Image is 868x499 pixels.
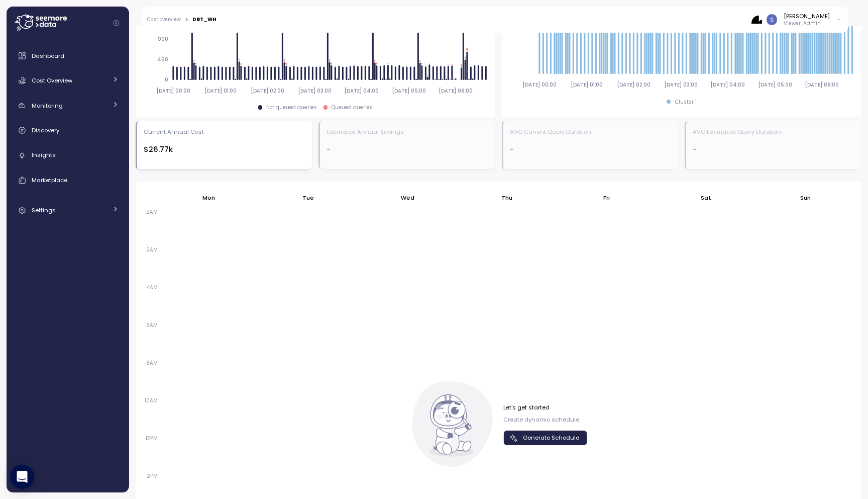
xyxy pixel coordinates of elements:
[503,431,587,445] button: Generate Schedule
[510,144,672,155] div: -
[32,151,56,159] span: Insights
[251,87,284,94] tspan: [DATE] 02:00
[503,403,587,411] p: Let's get started
[158,36,168,42] tspan: 900
[675,99,697,106] div: Cluster 1
[32,206,56,214] span: Settings
[144,322,160,328] span: 6AM
[11,70,125,91] a: Cost Overview
[751,14,762,25] img: 68b85438e78823e8cb7db339.PNG
[327,144,489,155] div: -
[805,81,839,88] tspan: [DATE] 06:00
[297,189,319,207] button: Tue
[598,189,615,207] button: Fri
[156,87,190,94] tspan: [DATE] 00:00
[143,435,160,442] span: 12PM
[523,431,579,445] span: Generate Schedule
[11,145,125,165] a: Insights
[11,170,125,190] a: Marketplace
[11,46,125,66] a: Dashboard
[144,284,160,291] span: 4AM
[571,81,603,88] tspan: [DATE] 01:00
[503,415,587,424] p: Create dynamic schedule
[391,87,425,94] tspan: [DATE] 05:00
[497,189,518,207] button: Thu
[144,128,204,136] div: Current Annual Cost
[327,128,404,136] div: Estimated Annual Savings
[165,76,168,83] tspan: 0
[145,473,160,479] span: 2PM
[664,81,698,88] tspan: [DATE] 03:00
[693,144,855,155] div: -
[144,144,306,155] div: $26.77k
[297,87,331,94] tspan: [DATE] 03:00
[396,189,419,207] button: Wed
[693,128,781,136] div: AVG Estimated Query Duration
[522,81,557,88] tspan: [DATE] 00:00
[11,96,125,116] a: Monitoring
[11,120,125,140] a: Discovery
[332,104,373,111] div: Queued queries
[143,209,160,215] span: 12AM
[784,20,830,27] p: Viewer, Admin
[795,189,816,207] button: Sun
[157,56,168,62] tspan: 450
[198,189,221,207] button: Mon
[701,194,711,202] p: Sat
[784,12,830,20] div: [PERSON_NAME]
[204,87,236,94] tspan: [DATE] 01:00
[11,200,125,220] a: Settings
[32,102,63,110] span: Monitoring
[710,81,745,88] tspan: [DATE] 04:00
[510,128,591,136] div: AVG Current Query Duration
[696,189,716,207] button: Sat
[501,194,512,202] p: Thu
[439,87,473,94] tspan: [DATE] 06:00
[110,19,123,27] button: Collapse navigation
[192,17,216,22] div: DBT_WH
[617,81,650,88] tspan: [DATE] 02:00
[757,81,792,88] tspan: [DATE] 05:00
[10,465,34,489] div: Open Intercom Messenger
[185,17,188,23] div: >
[266,104,317,111] div: Not queued queries
[147,17,181,22] a: Cost overview
[202,194,215,202] p: Mon
[32,76,72,85] span: Cost Overview
[603,194,610,202] p: Fri
[401,194,414,202] p: Wed
[144,246,160,253] span: 2AM
[32,126,59,134] span: Discovery
[32,176,67,184] span: Marketplace
[32,52,64,60] span: Dashboard
[800,194,811,202] p: Sun
[144,360,160,366] span: 8AM
[767,14,777,25] img: ACg8ocLCy7HMj59gwelRyEldAl2GQfy23E10ipDNf0SDYCnD3y85RA=s96-c
[344,87,379,94] tspan: [DATE] 04:00
[142,397,160,404] span: 10AM
[302,194,314,202] p: Tue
